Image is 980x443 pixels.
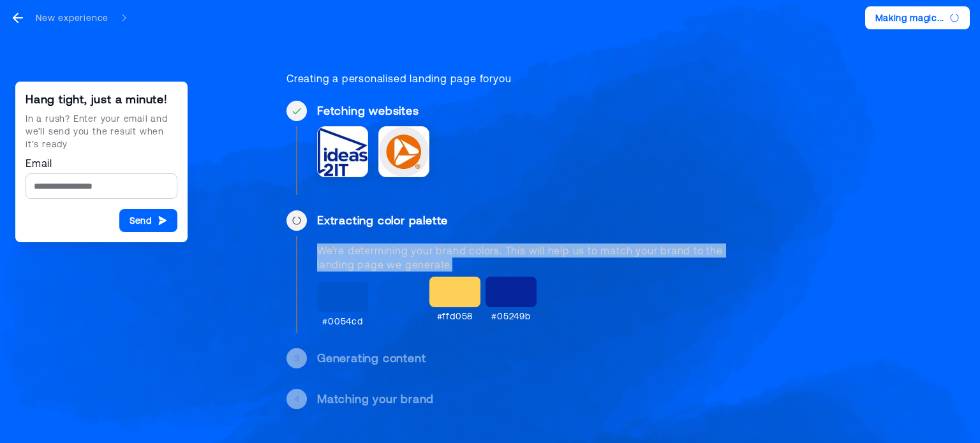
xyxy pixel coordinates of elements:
div: Fetching websites [317,103,729,119]
svg: go back [10,10,26,25]
div: Extracting color palette [317,213,729,228]
div: #fffdfc [383,315,415,328]
div: #05249b [491,310,531,323]
div: Hang tight, just a minute! [26,92,177,107]
label: Email [26,156,177,171]
div: Generating content [317,351,729,366]
div: #0054cd [322,315,363,328]
div: #ffd058 [437,310,473,323]
button: Making magic... [865,6,970,29]
div: 4 [294,393,300,405]
div: 3 [294,352,300,365]
button: Send [119,209,177,232]
div: Matching your brand [317,391,729,407]
div: New experience [36,11,108,24]
div: We're determining your brand colors. This will help us to match your brand to the landing page we... [317,243,729,272]
div: In a rush? Enter your email and we’ll send you the result when it’s ready [26,112,177,150]
div: Creating a personalised landing page for you [286,71,729,85]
